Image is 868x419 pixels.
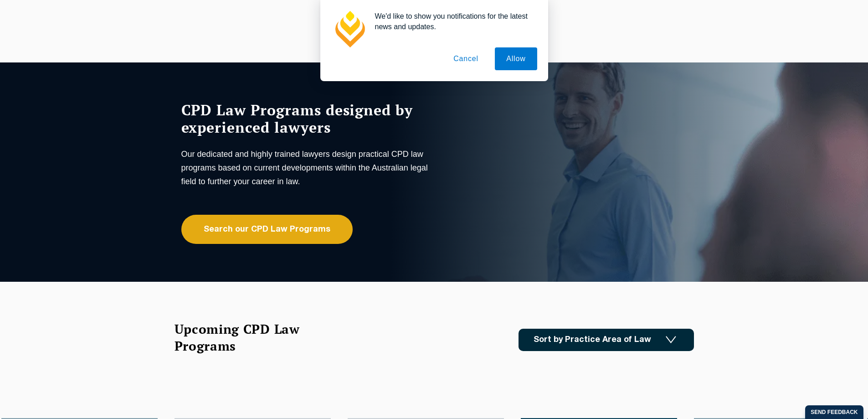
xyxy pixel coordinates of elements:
[181,101,432,136] h1: CPD Law Programs designed by experienced lawyers
[495,47,537,70] button: Allow
[519,329,694,351] a: Sort by Practice Area of Law
[175,321,323,354] h2: Upcoming CPD Law Programs
[442,47,490,70] button: Cancel
[181,147,432,188] p: Our dedicated and highly trained lawyers design practical CPD law programs based on current devel...
[181,215,353,244] a: Search our CPD Law Programs
[331,11,368,47] img: notification icon
[368,11,537,32] div: We'd like to show you notifications for the latest news and updates.
[666,336,676,344] img: Icon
